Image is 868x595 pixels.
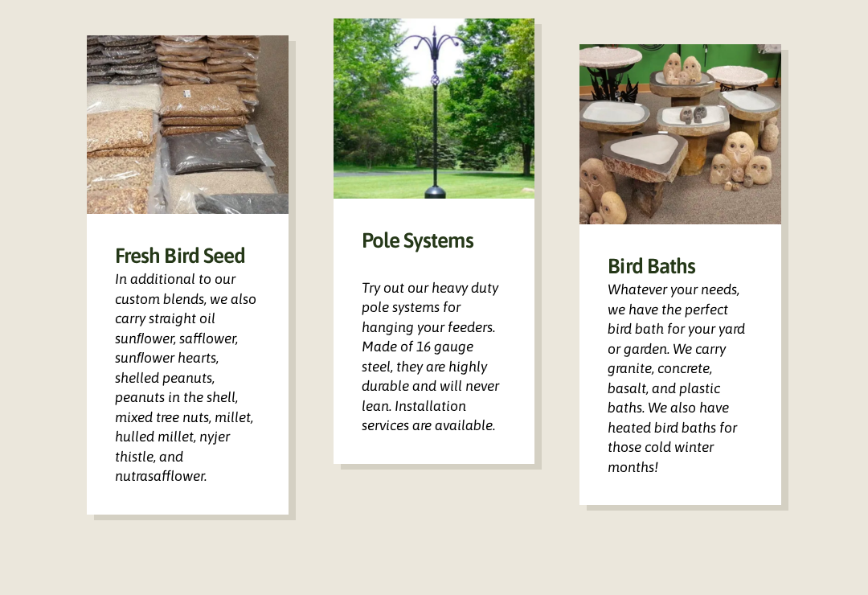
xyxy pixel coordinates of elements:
div: In additional to our custom blends, we also carry straight oil sunﬂower, safflower, sunﬂower hear... [87,214,289,515]
h3: Fresh Bird Seed [115,242,260,269]
img: A variety of fresh bird seed inventory [87,35,289,214]
h3: Bird Baths [608,252,753,280]
h3: Pole Systems [362,227,507,254]
img: flying friends [334,18,535,199]
div: Whatever your needs, we have the perfect bird bath for your yard or garden. We carry granite, con... [579,224,781,505]
img: flying friends [579,44,781,224]
div: Try out our heavy duty pole systems for hanging your feeders. Made of 16 gauge steel, they are hi... [334,199,535,464]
